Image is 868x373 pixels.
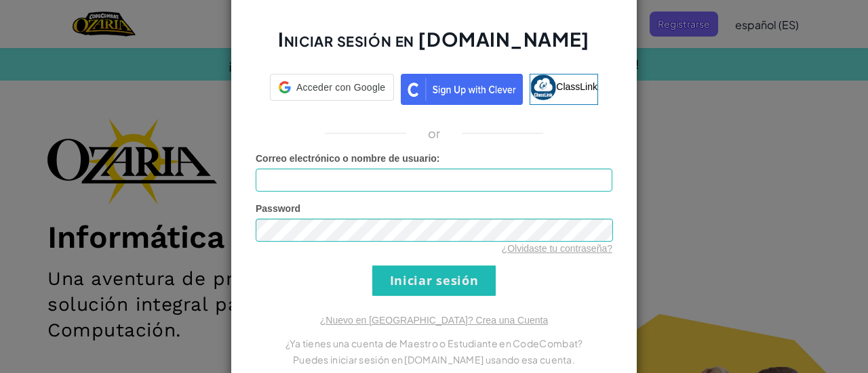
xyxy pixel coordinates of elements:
[401,74,523,105] img: clever_sso_button@2x.png
[296,81,385,94] span: Acceder con Google
[256,351,612,368] p: Puedes iniciar sesión en [DOMAIN_NAME] usando esa cuenta.
[502,243,612,254] a: ¿Olvidaste tu contraseña?
[428,125,441,141] p: or
[530,74,556,100] img: classlink-logo-small.png
[320,315,548,326] a: ¿Nuevo en [GEOGRAPHIC_DATA]? Crea una Cuenta
[256,153,437,164] span: Correo electrónico o nombre de usuario
[256,335,612,351] p: ¿Ya tienes una cuenta de Maestro o Estudiante en CodeCombat?
[556,81,597,91] span: ClassLink
[372,265,496,296] input: Iniciar sesión
[270,74,394,101] div: Acceder con Google
[256,26,612,66] h2: Iniciar sesión en [DOMAIN_NAME]
[270,74,394,105] a: Acceder con Google
[256,152,440,165] label: :
[256,203,300,214] span: Password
